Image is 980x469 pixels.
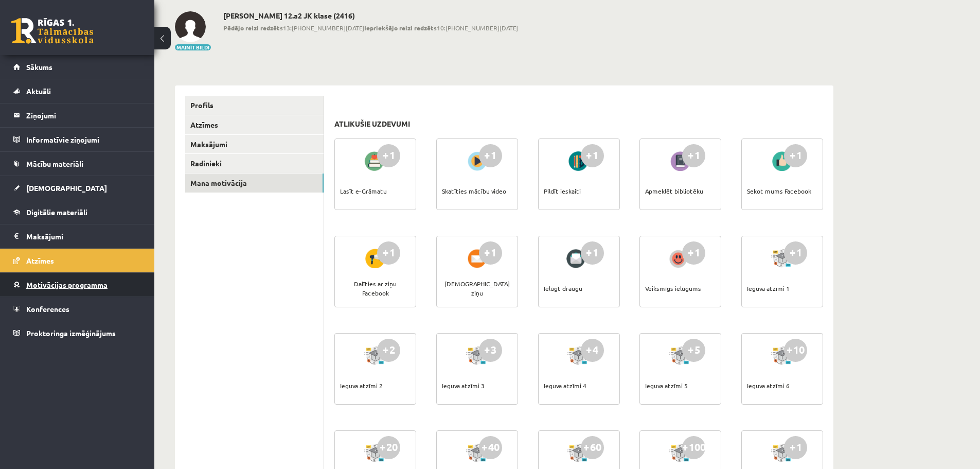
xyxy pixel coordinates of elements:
[645,270,701,306] div: Veiksmīgs ielūgums
[185,173,324,193] a: Mana motivācija
[682,241,705,265] div: +1
[175,44,211,50] button: Mainīt bildi
[26,128,141,151] legend: Informatīvie ziņojumi
[223,23,518,32] span: 13:[PHONE_NUMBER][DATE] 10:[PHONE_NUMBER][DATE]
[377,241,400,265] div: +1
[784,436,807,459] div: +1
[11,18,94,44] a: Rīgas 1. Tālmācības vidusskola
[13,152,141,176] a: Mācību materiāli
[334,119,410,128] h3: Atlikušie uzdevumi
[185,154,324,173] a: Radinieki
[442,270,512,306] div: [DEMOGRAPHIC_DATA] ziņu
[784,144,807,167] div: +1
[442,368,485,404] div: Ieguva atzīmi 3
[784,241,807,265] div: +1
[13,249,141,272] a: Atzīmes
[581,144,604,167] div: +1
[26,304,69,314] span: Konferences
[682,339,705,362] div: +5
[442,173,506,209] div: Skatīties mācību video
[13,176,141,200] a: [DEMOGRAPHIC_DATA]
[223,11,518,20] h2: [PERSON_NAME] 12.a2 JK klase (2416)
[784,339,807,362] div: +10
[26,224,141,248] legend: Maksājumi
[26,280,108,289] span: Motivācijas programma
[479,339,502,362] div: +3
[682,436,705,459] div: +100
[645,173,703,209] div: Apmeklēt bibliotēku
[13,321,141,345] a: Proktoringa izmēģinājums
[26,328,116,338] span: Proktoringa izmēģinājums
[13,103,141,127] a: Ziņojumi
[185,115,324,134] a: Atzīmes
[26,62,52,72] span: Sākums
[682,144,705,167] div: +1
[26,207,87,217] span: Digitālie materiāli
[26,183,107,193] span: [DEMOGRAPHIC_DATA]
[13,200,141,224] a: Digitālie materiāli
[747,368,790,404] div: Ieguva atzīmi 6
[377,144,400,167] div: +1
[185,135,324,154] a: Maksājumi
[544,270,582,306] div: Ielūgt draugu
[223,24,283,32] b: Pēdējo reizi redzēts
[544,368,586,404] div: Ieguva atzīmi 4
[13,297,141,321] a: Konferences
[581,339,604,362] div: +4
[340,368,383,404] div: Ieguva atzīmi 2
[340,270,411,306] div: Dalīties ar ziņu Facebook
[13,273,141,297] a: Motivācijas programma
[479,436,502,459] div: +40
[26,159,83,168] span: Mācību materiāli
[13,79,141,103] a: Aktuāli
[13,55,141,79] a: Sākums
[26,103,141,127] legend: Ziņojumi
[479,144,502,167] div: +1
[581,241,604,265] div: +1
[544,173,581,209] div: Pildīt ieskaiti
[26,86,51,96] span: Aktuāli
[645,368,688,404] div: Ieguva atzīmi 5
[747,270,790,306] div: Ieguva atzīmi 1
[377,436,400,459] div: +20
[747,173,811,209] div: Sekot mums Facebook
[364,24,437,32] b: Iepriekšējo reizi redzēts
[26,256,54,265] span: Atzīmes
[13,128,141,151] a: Informatīvie ziņojumi
[479,241,502,265] div: +1
[340,173,387,209] div: Lasīt e-Grāmatu
[581,436,604,459] div: +60
[13,224,141,248] a: Maksājumi
[185,96,324,115] a: Profils
[175,11,206,42] img: Gatis Pormalis
[377,339,400,362] div: +2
